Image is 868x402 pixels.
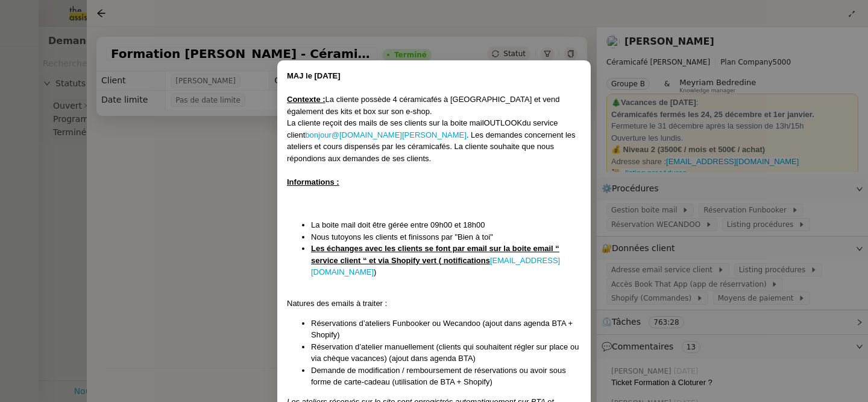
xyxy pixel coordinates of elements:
span: La boite mail doit être gérée entre 09h00 et 18h00 [311,220,485,229]
li: Réservations d’ateliers Funbooker ou Wecandoo (ajout dans agenda BTA + Shopify) [311,317,581,341]
strong: MAJ le [DATE] [287,71,341,80]
a: bonjour@ [305,130,339,139]
span: La cliente reçoit des mails de ses clients sur la boite mail [287,118,484,127]
span: Natures des emails à traiter : [287,299,387,308]
span: . Les demandes concernent les ateliers et cours dispensés par les céramicafés. La cliente souhait... [287,130,576,163]
u: Informations : [287,177,339,187]
a: [DOMAIN_NAME][PERSON_NAME] [339,130,467,139]
u: Les échanges avec les clients se font par email sur la boite email “ service client “ et via Shop... [311,244,559,265]
li: Demande de modification / remboursement de réservations ou avoir sous forme de carte-cadeau (util... [311,365,581,388]
span: La cliente possède 4 céramicafés à [GEOGRAPHIC_DATA] et vend également des kits et box sur son e-... [287,95,560,116]
li: Réservation d’atelier manuellement (clients qui souhaitent régler sur place ou via chèque vacance... [311,341,581,365]
div: OUTLOOK [287,117,581,164]
span: du service client [287,118,558,139]
u: Contexte : [287,95,325,104]
span: ) [374,267,376,276]
span: Nous tutoyons les clients et finissons par "Bien à toi" [311,232,493,241]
